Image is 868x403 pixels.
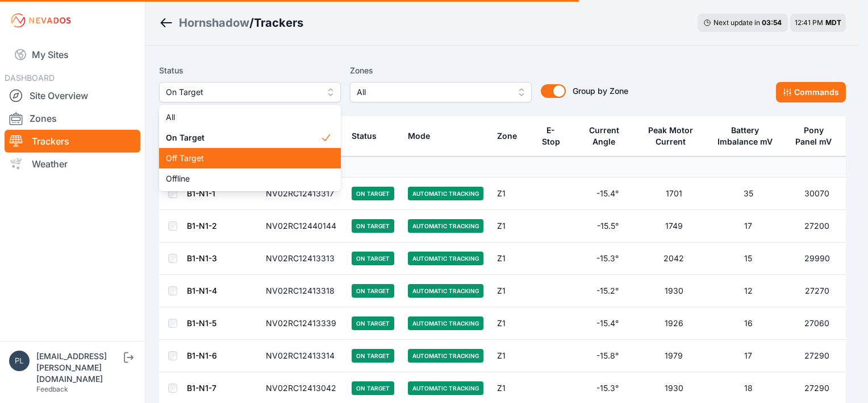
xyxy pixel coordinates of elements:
[166,85,318,99] span: On Target
[159,105,341,191] div: On Target
[166,132,320,143] span: On Target
[166,112,320,123] span: All
[159,82,341,102] button: On Target
[166,173,320,184] span: Offline
[166,153,320,164] span: Off Target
